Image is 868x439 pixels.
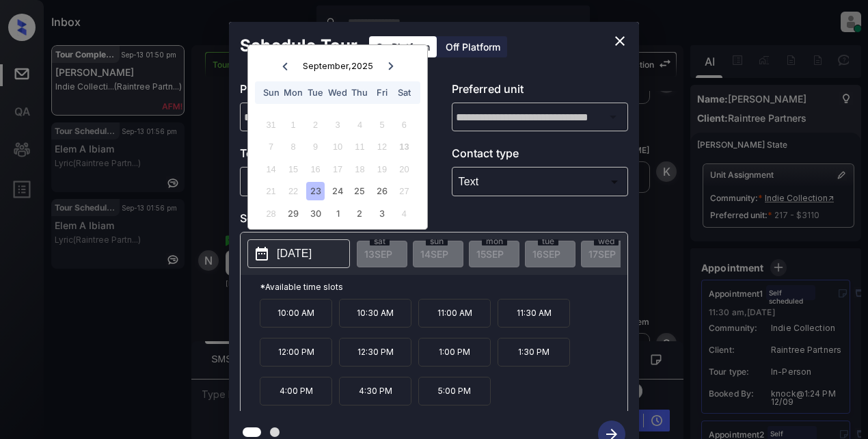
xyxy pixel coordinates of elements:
[284,182,302,200] div: Not available Monday, September 22nd, 2025
[351,116,369,134] div: Not available Thursday, September 4th, 2025
[277,245,312,262] p: [DATE]
[351,160,369,178] div: Not available Thursday, September 18th, 2025
[369,36,437,57] div: On Platform
[262,83,280,102] div: Sun
[395,160,413,178] div: Not available Saturday, September 20th, 2025
[229,22,368,70] h2: Schedule Tour
[328,137,347,156] div: Not available Wednesday, September 10th, 2025
[452,145,629,167] p: Contact type
[395,204,413,223] div: Not available Saturday, October 4th, 2025
[395,83,413,102] div: Sat
[418,377,491,405] p: 5:00 PM
[306,204,325,223] div: Choose Tuesday, September 30th, 2025
[372,137,391,156] div: Not available Friday, September 12th, 2025
[372,83,391,102] div: Fri
[306,160,325,178] div: Not available Tuesday, September 16th, 2025
[247,239,350,268] button: [DATE]
[339,377,411,405] p: 4:30 PM
[328,116,347,134] div: Not available Wednesday, September 3rd, 2025
[284,160,302,178] div: Not available Monday, September 15th, 2025
[306,116,325,134] div: Not available Tuesday, September 2nd, 2025
[260,299,332,328] p: 10:00 AM
[452,81,629,103] p: Preferred unit
[395,137,413,156] div: Not available Saturday, September 13th, 2025
[372,116,391,134] div: Not available Friday, September 5th, 2025
[418,299,491,328] p: 11:00 AM
[262,116,280,134] div: Not available Sunday, August 31st, 2025
[328,160,347,178] div: Not available Wednesday, September 17th, 2025
[262,204,280,223] div: Not available Sunday, September 28th, 2025
[284,83,302,102] div: Mon
[351,137,369,156] div: Not available Thursday, September 11th, 2025
[260,275,627,299] p: *Available time slots
[455,170,625,193] div: Text
[240,81,417,103] p: Preferred community
[328,83,347,102] div: Wed
[260,338,332,367] p: 12:00 PM
[306,83,325,102] div: Tue
[240,145,417,167] p: Tour type
[418,338,491,367] p: 1:00 PM
[284,204,302,223] div: Choose Monday, September 29th, 2025
[439,36,507,57] div: Off Platform
[498,338,570,367] p: 1:30 PM
[262,182,280,200] div: Not available Sunday, September 21st, 2025
[372,160,391,178] div: Not available Friday, September 19th, 2025
[351,204,369,223] div: Choose Thursday, October 2nd, 2025
[395,182,413,200] div: Not available Saturday, September 27th, 2025
[252,114,422,224] div: month 2025-09
[243,170,413,193] div: In Person
[339,338,411,367] p: 12:30 PM
[262,160,280,178] div: Not available Sunday, September 14th, 2025
[328,204,347,223] div: Choose Wednesday, October 1st, 2025
[260,377,332,405] p: 4:00 PM
[351,182,369,200] div: Choose Thursday, September 25th, 2025
[262,137,280,156] div: Not available Sunday, September 7th, 2025
[339,299,411,328] p: 10:30 AM
[351,83,369,102] div: Thu
[606,27,634,55] button: close
[372,204,391,223] div: Choose Friday, October 3rd, 2025
[395,116,413,134] div: Not available Saturday, September 6th, 2025
[306,182,325,200] div: Choose Tuesday, September 23rd, 2025
[328,182,347,200] div: Choose Wednesday, September 24th, 2025
[284,116,302,134] div: Not available Monday, September 1st, 2025
[303,61,373,71] div: September , 2025
[240,210,628,232] p: Select slot
[372,182,391,200] div: Choose Friday, September 26th, 2025
[284,137,302,156] div: Not available Monday, September 8th, 2025
[306,137,325,156] div: Not available Tuesday, September 9th, 2025
[498,299,570,328] p: 11:30 AM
